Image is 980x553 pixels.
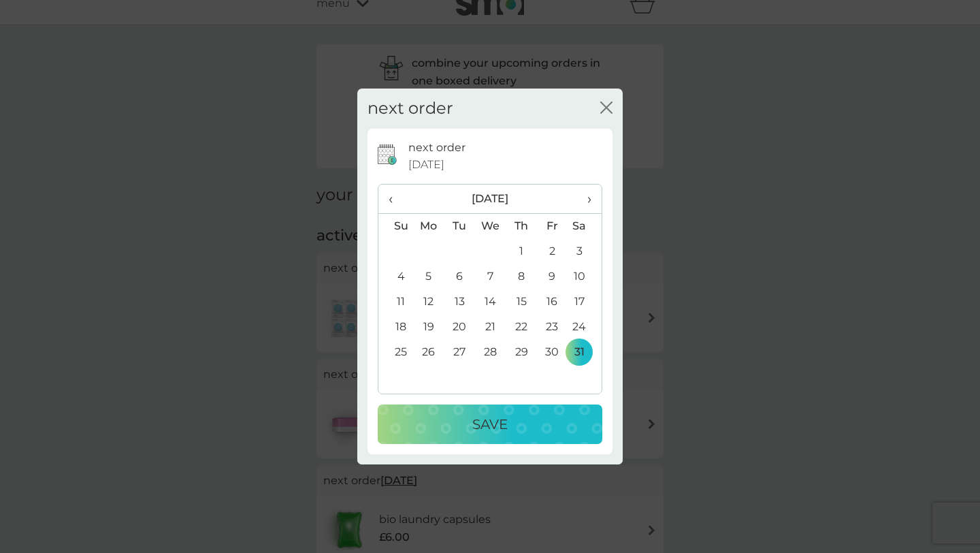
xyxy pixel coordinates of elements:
[568,264,602,289] td: 10
[506,213,537,239] th: Th
[378,315,413,340] td: 18
[568,315,602,340] td: 24
[444,264,475,289] td: 6
[444,289,475,315] td: 13
[506,340,537,365] td: 29
[537,340,568,365] td: 30
[413,340,444,365] td: 26
[378,213,413,239] th: Su
[537,289,568,315] td: 16
[475,213,506,239] th: We
[444,213,475,239] th: Tu
[506,289,537,315] td: 15
[537,213,568,239] th: Fr
[413,213,444,239] th: Mo
[568,213,602,239] th: Sa
[537,315,568,340] td: 23
[475,340,506,365] td: 28
[506,264,537,289] td: 8
[475,264,506,289] td: 7
[378,340,413,365] td: 25
[408,156,444,174] span: [DATE]
[475,289,506,315] td: 14
[578,185,591,213] span: ›
[506,239,537,264] td: 1
[537,264,568,289] td: 9
[378,289,413,315] td: 11
[600,101,612,116] button: close
[537,239,568,264] td: 2
[408,139,465,157] p: next order
[413,264,444,289] td: 5
[413,185,568,214] th: [DATE]
[506,315,537,340] td: 22
[472,413,508,435] p: Save
[378,405,602,444] button: Save
[389,185,403,213] span: ‹
[568,239,602,264] td: 3
[568,340,602,365] td: 31
[444,315,475,340] td: 20
[413,315,444,340] td: 19
[568,289,602,315] td: 17
[367,99,453,118] h2: next order
[444,340,475,365] td: 27
[413,289,444,315] td: 12
[475,315,506,340] td: 21
[378,264,413,289] td: 4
